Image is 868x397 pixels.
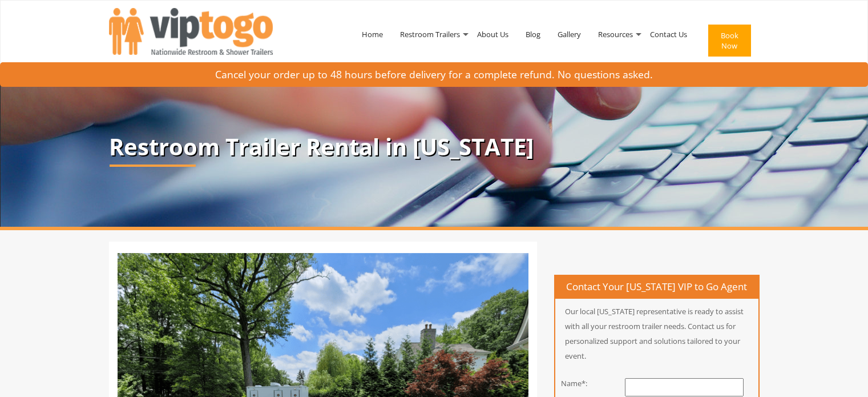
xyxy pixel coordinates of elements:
[391,5,469,64] a: Restroom Trailers
[549,5,590,64] a: Gallery
[555,304,758,363] p: Our local [US_STATE] representative is ready to assist with all your restroom trailer needs. Cont...
[353,5,391,64] a: Home
[547,378,602,389] div: Name*:
[590,5,641,64] a: Resources
[555,276,758,299] h4: Contact Your [US_STATE] VIP to Go Agent
[109,8,273,55] img: VIPTOGO
[109,134,760,159] p: Restroom Trailer Rental in [US_STATE]
[517,5,549,64] a: Blog
[696,5,760,81] a: Book Now
[708,25,751,57] button: Book Now
[469,5,517,64] a: About Us
[641,5,696,64] a: Contact Us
